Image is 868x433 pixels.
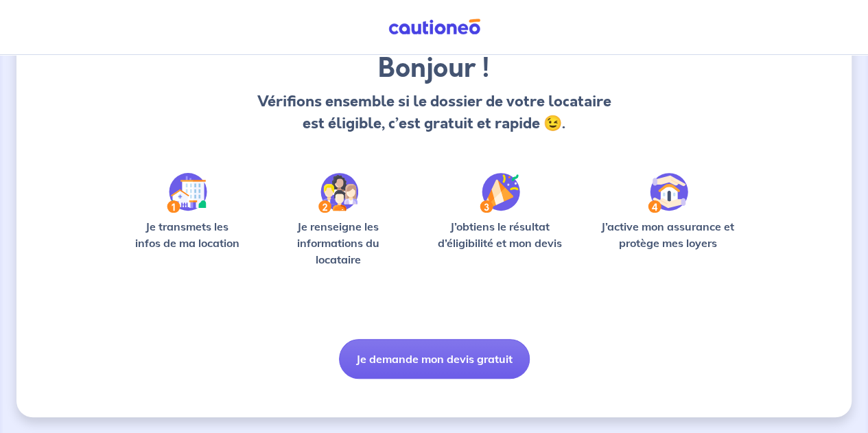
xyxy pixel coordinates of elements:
[339,339,530,379] button: Je demande mon devis gratuit
[270,218,406,268] p: Je renseigne les informations du locataire
[594,218,742,251] p: J’active mon assurance et protège mes loyers
[318,173,358,213] img: /static/c0a346edaed446bb123850d2d04ad552/Step-2.svg
[648,173,688,213] img: /static/bfff1cf634d835d9112899e6a3df1a5d/Step-4.svg
[383,19,486,36] img: Cautioneo
[480,173,520,213] img: /static/f3e743aab9439237c3e2196e4328bba9/Step-3.svg
[255,52,613,85] h3: Bonjour !
[428,218,572,251] p: J’obtiens le résultat d’éligibilité et mon devis
[255,91,613,134] p: Vérifions ensemble si le dossier de votre locataire est éligible, c’est gratuit et rapide 😉.
[167,173,207,213] img: /static/90a569abe86eec82015bcaae536bd8e6/Step-1.svg
[126,218,248,251] p: Je transmets les infos de ma location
